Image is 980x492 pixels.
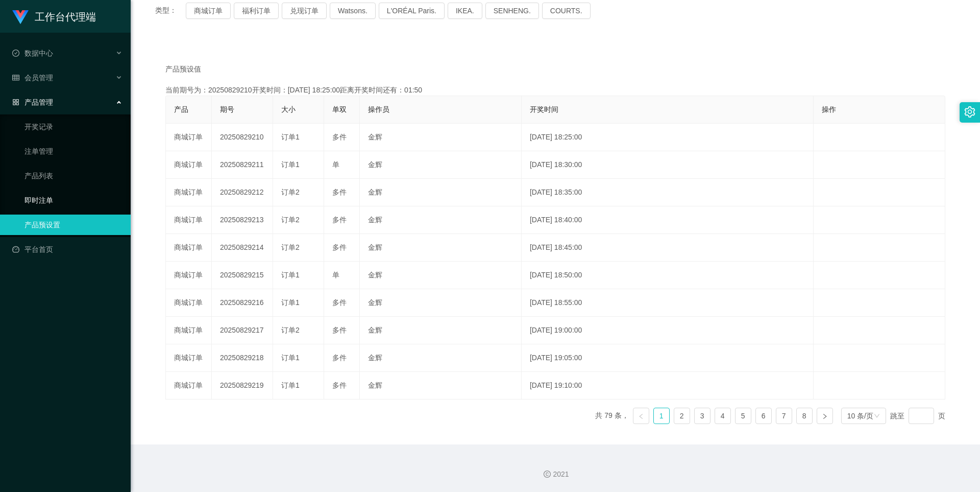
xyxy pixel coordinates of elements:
[282,3,327,19] button: 兑现订单
[332,216,347,224] span: 多件
[360,262,522,289] td: 金辉
[220,105,234,113] span: 期号
[212,262,273,289] td: 20250829215
[166,262,212,289] td: 商城订单
[360,124,522,151] td: 金辉
[35,1,96,33] h1: 工作台代理端
[817,408,833,424] li: 下一页
[522,124,814,151] td: [DATE] 18:25:00
[330,3,376,19] button: Watsons.
[715,408,731,424] li: 4
[212,344,273,372] td: 20250829218
[822,413,828,419] i: 图标: right
[595,408,628,424] li: 共 79 条，
[964,106,975,118] i: 图标: setting
[638,413,644,419] i: 图标: left
[24,166,122,186] a: 产品列表
[12,50,19,57] i: 图标: check-circle-o
[360,317,522,344] td: 金辉
[776,408,792,424] a: 7
[332,381,347,389] span: 多件
[797,408,812,424] a: 8
[12,99,19,106] i: 图标: appstore-o
[174,105,188,113] span: 产品
[166,289,212,317] td: 商城订单
[212,179,273,206] td: 20250829212
[890,408,945,424] div: 跳至 页
[12,10,29,25] img: logo.9652507e.png
[24,215,122,235] a: 产品预设置
[522,179,814,206] td: [DATE] 18:35:00
[212,372,273,400] td: 20250829219
[12,74,19,81] i: 图标: table
[695,408,710,424] a: 3
[542,3,591,19] button: COURTS.
[281,216,300,224] span: 订单2
[281,354,300,362] span: 订单1
[360,234,522,262] td: 金辉
[212,234,273,262] td: 20250829214
[633,408,649,424] li: 上一页
[735,408,751,424] li: 5
[360,372,522,400] td: 金辉
[332,160,339,169] span: 单
[281,188,300,196] span: 订单2
[736,408,751,424] a: 5
[12,12,96,20] a: 工作台代理端
[522,317,814,344] td: [DATE] 19:00:00
[379,3,445,19] button: L'ORÉAL Paris.
[485,3,539,19] button: SENHENG.
[166,372,212,400] td: 商城订单
[155,3,186,19] span: 类型：
[281,160,300,169] span: 订单1
[281,381,300,389] span: 订单1
[715,408,730,424] a: 4
[332,105,347,113] span: 单双
[653,408,670,424] li: 1
[332,133,347,141] span: 多件
[24,141,122,161] a: 注单管理
[522,151,814,179] td: [DATE] 18:30:00
[166,124,212,151] td: 商城订单
[674,408,690,424] a: 2
[12,74,53,82] span: 会员管理
[522,234,814,262] td: [DATE] 18:45:00
[212,124,273,151] td: 20250829210
[822,105,836,113] span: 操作
[212,317,273,344] td: 20250829217
[166,317,212,344] td: 商城订单
[139,469,972,480] div: 2021
[756,408,771,424] a: 6
[281,271,300,279] span: 订单1
[24,116,122,137] a: 开奖记录
[674,408,690,424] li: 2
[165,85,945,96] div: 当前期号为：20250829210开奖时间：[DATE] 18:25:00距离开奖时间还有：01:50
[12,49,53,57] span: 数据中心
[166,234,212,262] td: 商城订单
[212,206,273,234] td: 20250829213
[165,64,201,75] span: 产品预设值
[281,133,300,141] span: 订单1
[281,298,300,307] span: 订单1
[544,471,551,478] i: 图标: copyright
[368,105,389,113] span: 操作员
[530,105,558,113] span: 开奖时间
[874,413,880,420] i: 图标: down
[522,289,814,317] td: [DATE] 18:55:00
[522,262,814,289] td: [DATE] 18:50:00
[776,408,792,424] li: 7
[332,188,347,196] span: 多件
[522,372,814,400] td: [DATE] 19:10:00
[166,344,212,372] td: 商城订单
[360,151,522,179] td: 金辉
[234,3,279,19] button: 福利订单
[332,326,347,334] span: 多件
[212,151,273,179] td: 20250829211
[654,408,669,424] a: 1
[755,408,772,424] li: 6
[166,179,212,206] td: 商城订单
[847,408,873,424] div: 10 条/页
[332,271,339,279] span: 单
[186,3,231,19] button: 商城订单
[281,243,300,251] span: 订单2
